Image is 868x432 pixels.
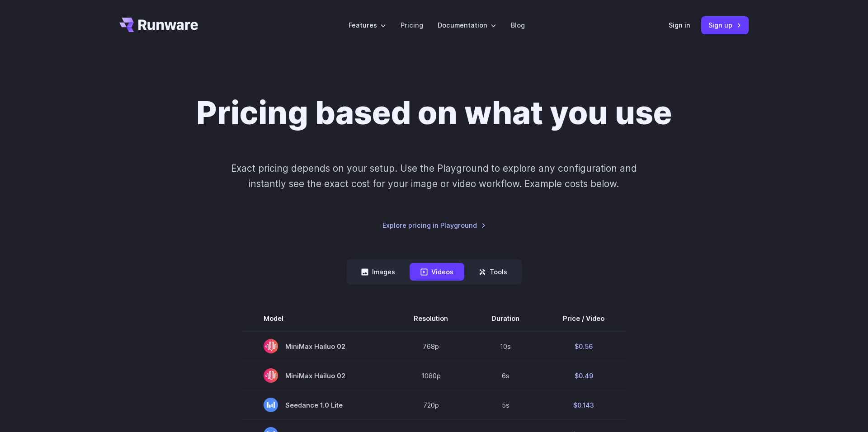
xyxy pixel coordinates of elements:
a: Sign up [701,16,749,34]
th: Resolution [392,306,470,331]
button: Images [350,263,406,281]
td: 5s [470,390,541,420]
label: Features [349,20,386,30]
label: Documentation [438,20,496,30]
td: $0.56 [541,331,626,361]
a: Explore pricing in Playground [382,220,486,230]
span: MiniMax Hailuo 02 [264,368,370,383]
td: $0.49 [541,361,626,390]
td: $0.143 [541,390,626,420]
span: Seedance 1.0 Lite [264,398,370,412]
td: 6s [470,361,541,390]
span: MiniMax Hailuo 02 [264,339,370,353]
button: Videos [410,263,464,281]
th: Model [242,306,392,331]
a: Sign in [669,20,690,30]
a: Pricing [401,20,423,30]
th: Duration [470,306,541,331]
td: 768p [392,331,470,361]
th: Price / Video [541,306,626,331]
p: Exact pricing depends on your setup. Use the Playground to explore any configuration and instantl... [214,161,654,191]
a: Go to / [119,18,198,32]
td: 720p [392,390,470,420]
td: 1080p [392,361,470,390]
a: Blog [511,20,525,30]
td: 10s [470,331,541,361]
h1: Pricing based on what you use [196,94,672,132]
button: Tools [468,263,518,281]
